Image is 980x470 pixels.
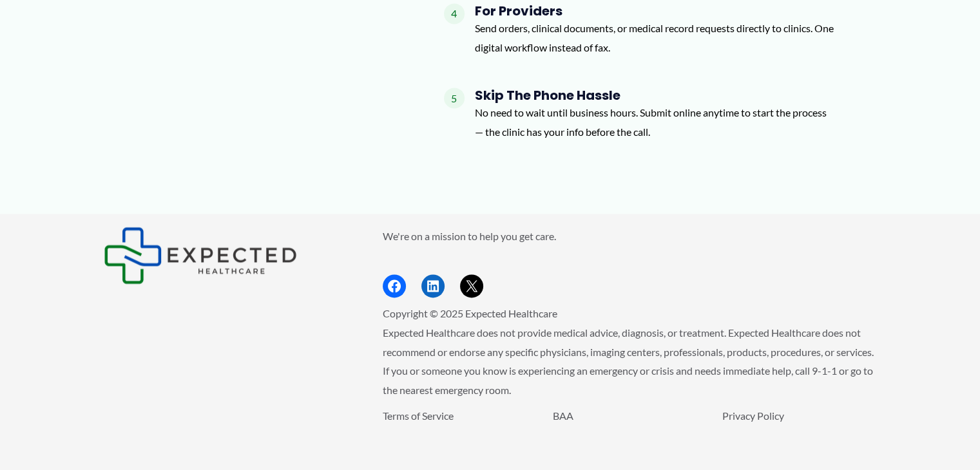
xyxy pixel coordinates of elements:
h4: For Providers [475,3,836,19]
span: Expected Healthcare does not provide medical advice, diagnosis, or treatment. Expected Healthcare... [383,326,874,396]
img: Expected Healthcare Logo - side, dark font, small [104,227,297,284]
p: Send orders, clinical documents, or medical record requests directly to clinics. One digital work... [475,19,836,57]
a: Terms of Service [383,409,454,422]
aside: Footer Widget 2 [383,227,877,298]
a: Privacy Policy [722,409,784,422]
p: No need to wait until business hours. Submit online anytime to start the process — the clinic has... [475,103,836,141]
p: We're on a mission to help you get care. [383,227,877,246]
aside: Footer Widget 3 [383,406,877,455]
span: Copyright © 2025 Expected Healthcare [383,307,557,319]
aside: Footer Widget 1 [104,227,351,284]
span: 5 [444,88,465,108]
h4: Skip the Phone Hassle [475,88,836,103]
span: 4 [444,3,465,24]
a: BAA [552,409,573,422]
